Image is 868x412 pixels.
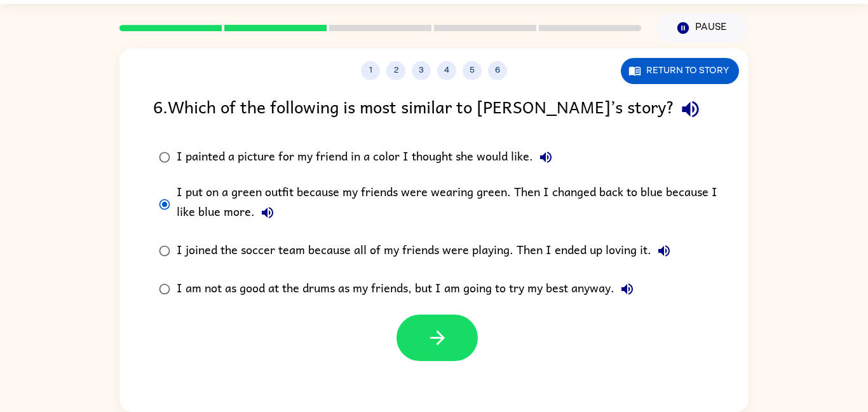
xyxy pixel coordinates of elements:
button: 1 [361,61,380,80]
button: 6 [488,61,507,80]
button: 2 [386,61,405,80]
button: 4 [437,61,456,80]
div: I painted a picture for my friend in a color I thought she would like. [177,145,559,170]
div: I put on a green outfit because my friends were wearing green. Then I changed back to blue becaus... [177,183,732,225]
button: I am not as good at the drums as my friends, but I am going to try my best anyway. [614,276,640,302]
button: I painted a picture for my friend in a color I thought she would like. [533,145,559,170]
button: Pause [656,13,749,43]
button: I put on a green outfit because my friends were wearing green. Then I changed back to blue becaus... [255,200,280,225]
div: I am not as good at the drums as my friends, but I am going to try my best anyway. [177,276,640,302]
button: 3 [412,61,431,80]
button: 5 [463,61,482,80]
div: 6 . Which of the following is most similar to [PERSON_NAME]’s story? [153,93,715,125]
button: Return to story [621,58,739,84]
div: I joined the soccer team because all of my friends were playing. Then I ended up loving it. [177,238,677,264]
button: I joined the soccer team because all of my friends were playing. Then I ended up loving it. [651,238,677,264]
